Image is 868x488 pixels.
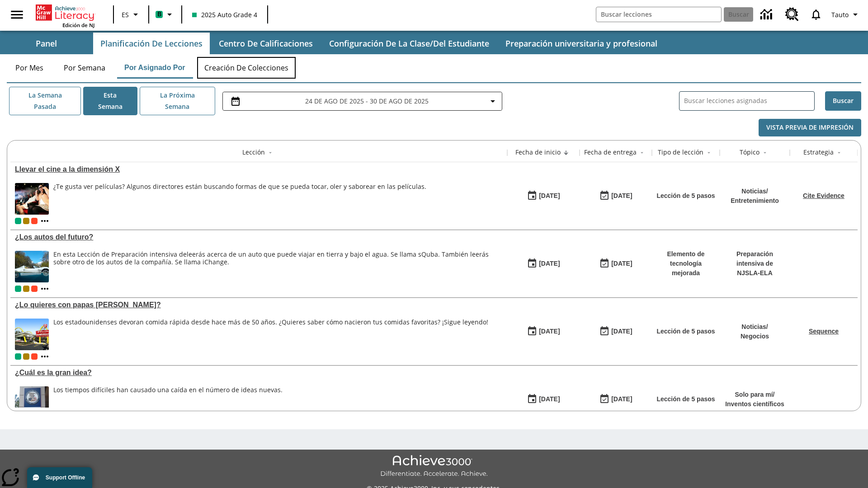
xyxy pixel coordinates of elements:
span: OL 2025 Auto Grade 5 [23,286,29,292]
div: Clase actual [15,218,21,224]
p: Lección de 5 pasos [656,191,715,201]
button: 08/18/25: Primer día en que estuvo disponible la lección [524,188,563,205]
p: Solo para mí / [725,390,784,399]
button: Panel [1,33,91,54]
span: OL 2025 Auto Grade 5 [23,353,29,360]
span: Edición de NJ [62,22,94,28]
a: ¿Los autos del futuro? , Lecciones [15,233,503,241]
img: Uno de los primeros locales de McDonald's, con el icónico letrero rojo y los arcos amarillos. [15,319,49,350]
div: En esta Lección de Preparación intensiva de [53,251,503,266]
div: En esta Lección de Preparación intensiva de leerás acerca de un auto que puede viajar en tierra y... [53,251,503,282]
input: Buscar lecciones asignadas [684,94,814,108]
div: Test 1 [31,218,38,224]
button: Sort [637,147,647,158]
div: Lección [242,148,265,157]
button: Lenguaje: ES, Selecciona un idioma [117,6,146,23]
button: Centro de calificaciones [212,33,320,54]
button: Creación de colecciones [197,57,296,79]
a: Sequence [809,328,839,335]
a: Portada [36,4,94,22]
button: La semana pasada [9,87,81,115]
a: ¿Cuál es la gran idea?, Lecciones [15,369,503,377]
div: Tópico [740,148,759,157]
div: Test 1 [31,353,38,360]
button: Por semana [57,57,113,79]
p: Noticias / [731,187,779,196]
span: B [157,9,161,20]
div: ¿Cuál es la gran idea? [15,369,503,377]
div: [DATE] [611,394,632,405]
button: 04/07/25: Primer día en que estuvo disponible la lección [524,391,563,408]
button: 07/23/25: Primer día en que estuvo disponible la lección [524,255,563,272]
button: Vista previa de impresión [759,119,861,136]
p: Entretenimiento [731,196,779,206]
svg: Collapse Date Range Filter [487,96,498,107]
div: Llevar el cine a la dimensión X [15,165,503,174]
span: Tauto [831,10,849,19]
button: Mostrar más clases [39,216,50,226]
button: 07/20/26: Último día en que podrá accederse la lección [596,323,635,340]
button: Seleccione el intervalo de fechas opción del menú [226,96,498,107]
button: Boost El color de la clase es verde menta. Cambiar el color de la clase. [152,6,179,23]
p: Elemento de tecnología mejorada [656,249,715,278]
button: 08/24/25: Último día en que podrá accederse la lección [596,188,635,205]
a: Centro de recursos, Se abrirá en una pestaña nueva. [780,2,804,27]
button: La próxima semana [140,87,215,115]
button: Preparación universitaria y profesional [498,33,665,54]
p: Negocios [741,332,769,341]
button: Sort [834,147,844,158]
button: Mostrar más clases [39,351,50,362]
div: [DATE] [539,326,560,337]
input: Buscar campo [596,7,721,22]
img: El panel situado frente a los asientos rocía con agua nebulizada al feliz público en un cine equi... [15,183,49,215]
div: Fecha de entrega [584,148,637,157]
span: 24 de ago de 2025 - 30 de ago de 2025 [305,96,429,106]
button: Sort [561,147,571,158]
div: Clase actual [15,286,21,292]
div: Los estadounidenses devoran comida rápida desde hace más de 50 años. ¿Quieres saber cómo nacieron... [53,319,488,326]
div: [DATE] [611,258,632,269]
div: Clase actual [15,353,21,360]
button: 06/30/26: Último día en que podrá accederse la lección [596,255,635,272]
button: 07/14/25: Primer día en que estuvo disponible la lección [524,323,563,340]
div: ¿Te gusta ver películas? Algunos directores están buscando formas de que se pueda tocar, oler y s... [53,183,426,191]
span: ES [122,10,129,19]
a: Llevar el cine a la dimensión X, Lecciones [15,165,503,174]
p: Inventos científicos [725,399,784,409]
a: Centro de información [755,2,780,27]
button: Configuración de la clase/del estudiante [322,33,496,54]
div: [DATE] [539,190,560,202]
button: Sort [703,147,714,158]
button: Perfil/Configuración [828,6,864,23]
p: Preparación intensiva de NJSLA-ELA [724,249,785,278]
div: Portada [36,3,94,28]
div: Fecha de inicio [515,148,561,157]
img: Letrero cerca de un edificio dice Oficina de Patentes y Marcas de los Estados Unidos. La economía... [15,386,49,418]
div: ¿Lo quieres con papas fritas? [15,301,503,309]
button: Por mes [7,57,52,79]
div: ¿Los autos del futuro? [15,233,503,241]
div: [DATE] [539,258,560,269]
div: Los tiempos difíciles han causado una caída en el número de ideas nuevas. [53,386,283,418]
div: Estrategia [803,148,834,157]
img: Un automóvil de alta tecnología flotando en el agua. [15,251,49,282]
div: [DATE] [611,190,632,202]
div: ¿Te gusta ver películas? Algunos directores están buscando formas de que se pueda tocar, oler y s... [53,183,426,215]
div: OL 2025 Auto Grade 5 [23,218,29,224]
p: Lección de 5 pasos [656,394,715,404]
span: Support Offline [46,474,85,481]
a: Notificaciones [804,3,828,26]
span: 2025 Auto Grade 4 [192,10,257,19]
div: Los estadounidenses devoran comida rápida desde hace más de 50 años. ¿Quieres saber cómo nacieron... [53,319,488,350]
a: ¿Lo quieres con papas fritas?, Lecciones [15,301,503,309]
button: Mostrar más clases [39,283,50,294]
button: Planificación de lecciones [93,33,210,54]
